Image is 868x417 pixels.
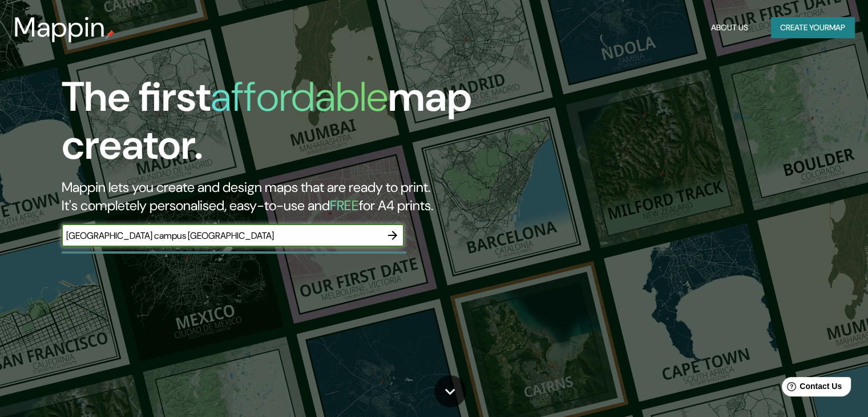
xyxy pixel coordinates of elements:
[62,229,381,242] input: Choose your favourite place
[766,372,855,404] iframe: Help widget launcher
[106,30,115,39] img: mappin-pin
[330,197,359,214] h5: FREE
[706,17,753,38] button: About Us
[14,11,106,43] h3: Mappin
[62,178,496,215] h2: Mappin lets you create and design maps that are ready to print. It's completely personalised, eas...
[62,73,496,178] h1: The first map creator.
[771,17,854,38] button: Create yourmap
[211,70,388,123] h1: affordable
